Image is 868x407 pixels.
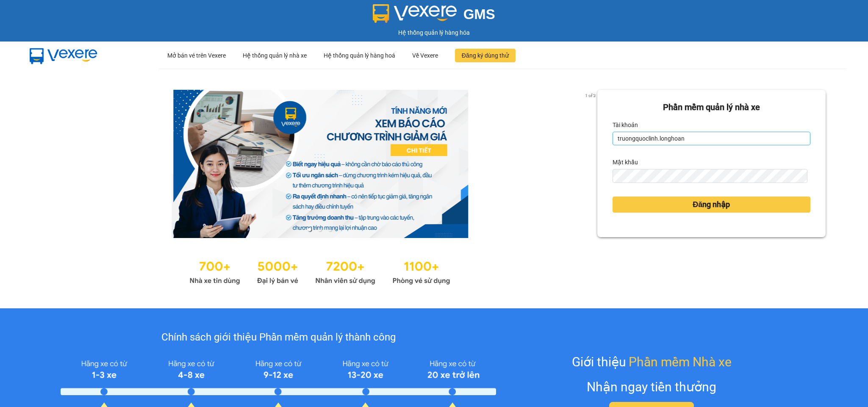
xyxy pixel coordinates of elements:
span: Đăng nhập [693,199,730,210]
div: Phần mềm quản lý nhà xe [613,101,810,114]
p: 1 of 3 [582,90,597,101]
button: Đăng nhập [613,197,810,213]
label: Tài khoản [613,118,638,132]
img: mbUUG5Q.png [21,42,106,69]
span: GMS [463,6,495,22]
div: Hệ thống quản lý hàng hóa [2,28,866,37]
input: Mật khẩu [613,169,808,183]
input: Tài khoản [613,132,810,145]
div: Về Vexere [412,42,438,69]
div: Mở bán vé trên Vexere [167,42,226,69]
a: GMS [373,13,495,19]
span: Phần mềm Nhà xe [629,352,732,372]
li: slide item 2 [318,228,322,231]
label: Mật khẩu [613,155,638,169]
li: slide item 1 [308,228,311,231]
div: Nhận ngay tiền thưởng [587,377,716,397]
div: Chính sách giới thiệu Phần mềm quản lý thành công [61,329,496,346]
button: Đăng ký dùng thử [455,49,516,62]
li: slide item 3 [328,228,332,231]
button: next slide / item [585,90,597,238]
div: Hệ thống quản lý hàng hoá [324,42,395,69]
button: previous slide / item [42,90,54,238]
img: logo 2 [373,4,457,23]
span: Đăng ký dùng thử [462,51,509,60]
img: Statistics.png [189,255,450,287]
div: Giới thiệu [572,352,732,372]
div: Hệ thống quản lý nhà xe [243,42,307,69]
